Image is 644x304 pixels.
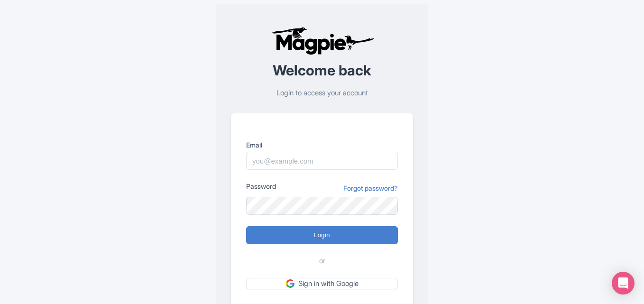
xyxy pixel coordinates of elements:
img: logo-ab69f6fb50320c5b225c76a69d11143b.png [269,27,376,55]
span: or [319,256,325,267]
input: Login [246,226,398,244]
a: Sign in with Google [246,278,398,290]
h2: Welcome back [231,63,413,78]
div: Open Intercom Messenger [612,272,635,295]
p: Login to access your account [231,88,413,99]
a: Forgot password? [343,183,398,193]
label: Password [246,181,276,191]
input: you@example.com [246,152,398,170]
label: Email [246,140,398,150]
img: google.svg [286,279,294,288]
